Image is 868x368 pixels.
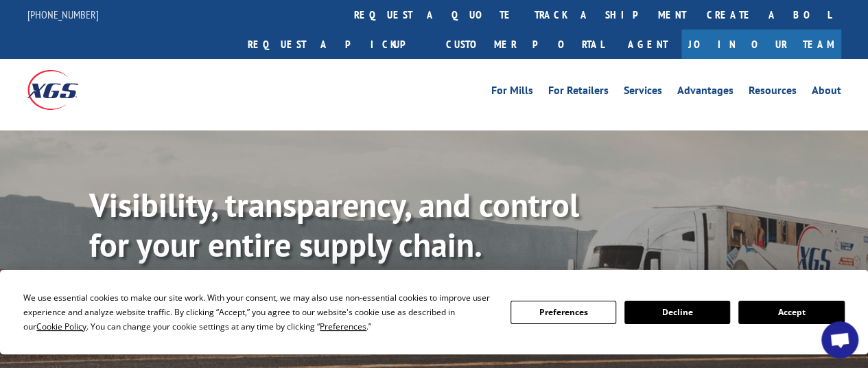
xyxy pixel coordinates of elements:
a: Join Our Team [681,30,841,59]
a: For Retailers [548,85,609,100]
button: Preferences [511,301,616,324]
a: Customer Portal [436,30,614,59]
div: We use essential cookies to make our site work. With your consent, we may also use non-essential ... [23,290,493,334]
a: For Mills [491,85,533,100]
a: Request a pickup [237,30,436,59]
a: About [812,85,841,100]
a: Agent [614,30,681,59]
span: Cookie Policy [36,321,86,332]
a: Advantages [677,85,734,100]
button: Decline [624,301,730,324]
a: Services [624,85,662,100]
b: Visibility, transparency, and control for your entire supply chain. [89,183,579,266]
button: Accept [738,301,844,324]
a: Resources [749,85,797,100]
span: Preferences [320,321,366,332]
div: Open chat [821,321,858,358]
a: [PHONE_NUMBER] [27,8,99,21]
